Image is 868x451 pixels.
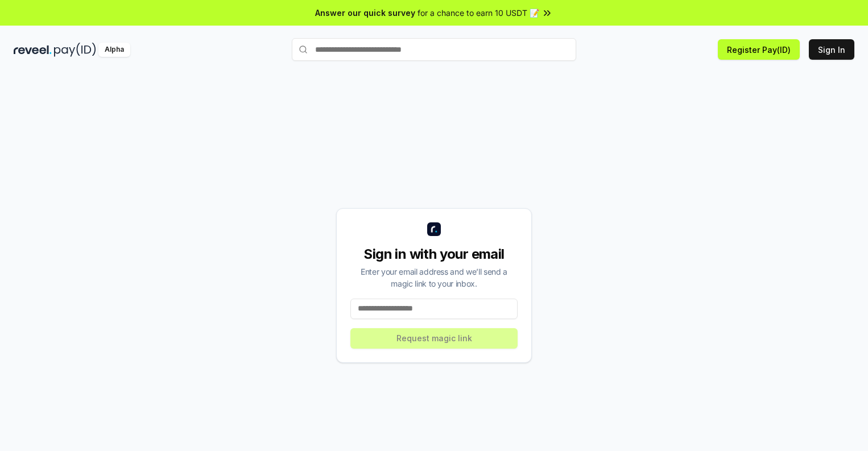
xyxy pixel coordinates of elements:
span: Answer our quick survey [315,7,415,19]
div: Sign in with your email [350,245,518,263]
img: pay_id [54,43,96,57]
div: Enter your email address and we’ll send a magic link to your inbox. [350,266,518,289]
span: for a chance to earn 10 USDT 📝 [418,7,539,19]
img: logo_small [427,222,441,236]
button: Sign In [809,39,854,60]
img: reveel_dark [14,43,52,57]
button: Register Pay(ID) [718,39,800,60]
div: Alpha [98,43,130,57]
